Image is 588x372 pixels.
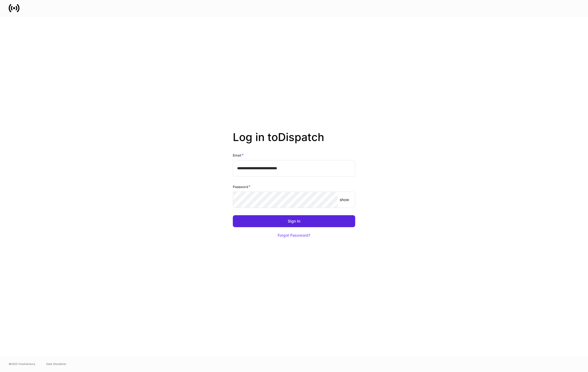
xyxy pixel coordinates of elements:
h6: Password [233,184,250,189]
button: Sign In [233,215,355,227]
h2: Log in to Dispatch [233,131,355,152]
button: Forgot Password? [271,229,317,241]
span: © 2025 OneAdvisory [9,362,35,366]
p: show [340,197,349,202]
div: Forgot Password? [278,233,310,237]
div: Sign In [288,219,300,223]
h6: Email [233,152,244,158]
a: Data Disclaimer [46,362,66,366]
